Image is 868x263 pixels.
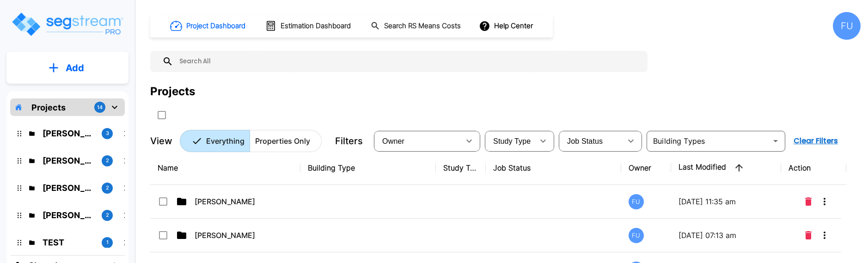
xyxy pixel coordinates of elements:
[6,55,128,81] button: Add
[493,137,531,145] span: Study Type
[150,83,195,100] div: Projects
[173,51,643,72] input: Search All
[790,132,842,150] button: Clear Filters
[106,184,109,192] p: 2
[561,128,622,154] div: Select
[679,230,774,241] p: [DATE] 07:13 am
[335,134,363,148] p: Filters
[153,106,171,124] button: SelectAll
[206,135,245,147] p: Everything
[281,21,351,31] h1: Estimation Dashboard
[180,130,322,152] div: Platform
[629,194,644,209] div: FU
[679,196,774,207] p: [DATE] 11:35 am
[195,196,287,207] p: [PERSON_NAME]
[477,17,537,35] button: Help Center
[300,151,436,185] th: Building Type
[106,211,109,219] p: 2
[43,154,94,167] p: Pierson, Chase
[43,209,94,221] p: Daniel, Damany
[31,101,66,114] p: Projects
[186,21,245,31] h1: Project Dashboard
[801,192,815,211] button: Delete
[66,61,84,75] p: Add
[255,135,310,147] p: Properties Only
[649,135,767,147] input: Building Types
[781,151,846,185] th: Action
[833,12,861,40] div: FU
[43,236,94,249] p: TEST
[106,129,109,137] p: 3
[43,127,94,140] p: Ceka, Rizvan
[166,16,251,36] button: Project Dashboard
[487,128,534,154] div: Select
[384,21,461,31] h1: Search RS Means Costs
[486,151,621,185] th: Job Status
[106,239,109,246] p: 1
[43,182,94,194] p: Pulaski, Daniel
[180,130,250,152] button: Everything
[376,128,460,154] div: Select
[671,151,781,185] th: Last Modified
[150,134,172,148] p: View
[11,11,124,37] img: Logo
[567,137,603,145] span: Job Status
[106,157,109,165] p: 2
[150,151,300,185] th: Name
[436,151,486,185] th: Study Type
[382,137,404,145] span: Owner
[195,230,287,241] p: [PERSON_NAME]
[769,135,782,147] button: Open
[801,226,815,245] button: Delete
[629,228,644,243] div: FU
[367,17,466,35] button: Search RS Means Costs
[621,151,671,185] th: Owner
[815,192,834,211] button: More-Options
[262,16,356,36] button: Estimation Dashboard
[97,104,103,111] p: 14
[250,130,322,152] button: Properties Only
[815,226,834,245] button: More-Options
